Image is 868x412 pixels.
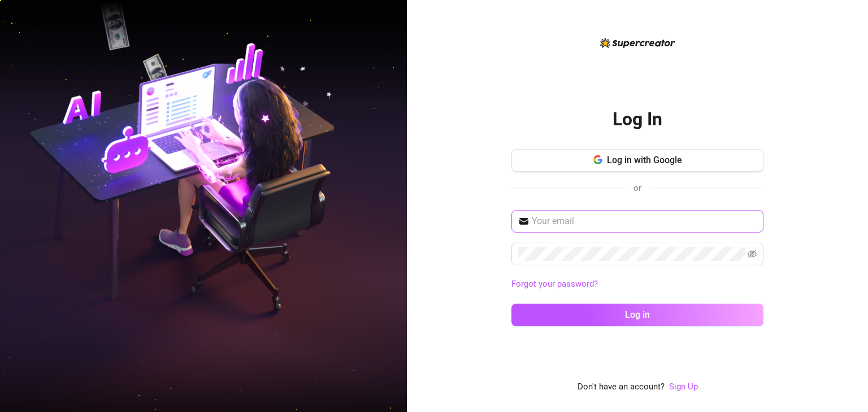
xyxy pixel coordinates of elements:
span: eye-invisible [748,249,757,258]
input: Your email [532,214,757,228]
a: Sign Up [669,382,698,392]
a: Forgot your password? [511,279,598,289]
button: Log in with Google [511,149,763,172]
span: Log in with Google [607,155,682,165]
img: logo-BBDzfeDw.svg [600,38,675,48]
span: Don't have an account? [578,380,665,394]
h2: Log In [613,108,662,131]
a: Sign Up [669,380,698,394]
span: or [633,183,641,193]
a: Forgot your password? [511,278,763,291]
button: Log in [511,304,763,326]
span: Log in [625,309,650,320]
